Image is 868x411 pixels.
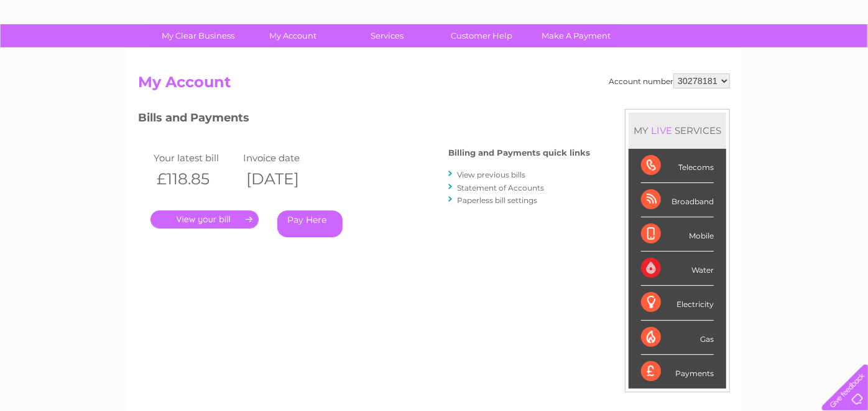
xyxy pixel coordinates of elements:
[641,252,714,286] div: Water
[827,53,856,62] a: Log out
[641,355,714,389] div: Payments
[641,217,714,252] div: Mobile
[634,6,719,22] a: 0333 014 3131
[150,149,240,166] td: Your latest bill
[150,166,240,192] th: £118.85
[649,53,673,62] a: Water
[641,183,714,217] div: Broadband
[240,166,330,192] th: [DATE]
[715,53,752,62] a: Telecoms
[457,183,544,192] a: Statement of Accounts
[641,286,714,320] div: Electricity
[30,32,94,70] img: logo.png
[336,24,439,47] a: Services
[242,24,344,47] a: My Account
[649,125,675,136] div: LIVE
[641,149,714,183] div: Telecoms
[457,196,537,205] a: Paperless bill settings
[641,321,714,355] div: Gas
[448,148,590,158] h4: Billing and Payments quick links
[629,113,726,148] div: MY SERVICES
[141,7,729,60] div: Clear Business is a trading name of Verastar Limited (registered in [GEOGRAPHIC_DATA] No. 3667643...
[609,73,730,88] div: Account number
[138,73,730,97] h2: My Account
[457,170,525,179] a: View previous bills
[147,24,250,47] a: My Clear Business
[760,53,778,62] a: Blog
[680,53,708,62] a: Energy
[240,149,330,166] td: Invoice date
[138,109,590,131] h3: Bills and Payments
[150,210,259,229] a: .
[525,24,628,47] a: Make A Payment
[785,53,816,62] a: Contact
[431,24,533,47] a: Customer Help
[277,210,343,237] a: Pay Here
